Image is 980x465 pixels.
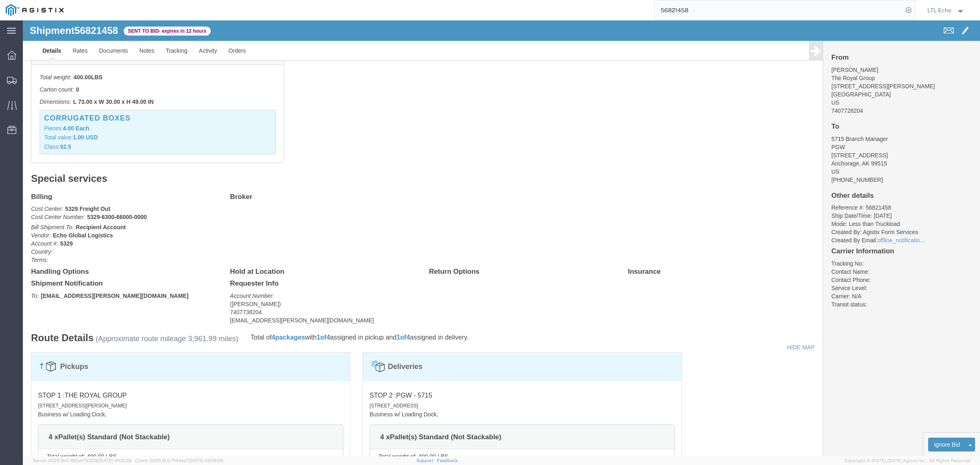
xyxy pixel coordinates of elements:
a: Support [416,458,437,463]
span: Server: 2025.19.0-192a4753216 [33,458,131,463]
span: Client: 2025.19.0-7f44ea7 [135,458,223,463]
button: LTL Echo [927,5,969,15]
iframe: FS Legacy Container [23,20,980,456]
a: Feedback [437,458,458,463]
span: Copyright © [DATE]-[DATE] Agistix Inc., All Rights Reserved [844,457,970,464]
span: LTL Echo [927,6,951,15]
span: [DATE] 10:05:38 [98,458,131,463]
input: Search for shipment number, reference number [655,0,903,20]
span: [DATE] 09:58:55 [189,458,223,463]
img: logo [6,4,64,16]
